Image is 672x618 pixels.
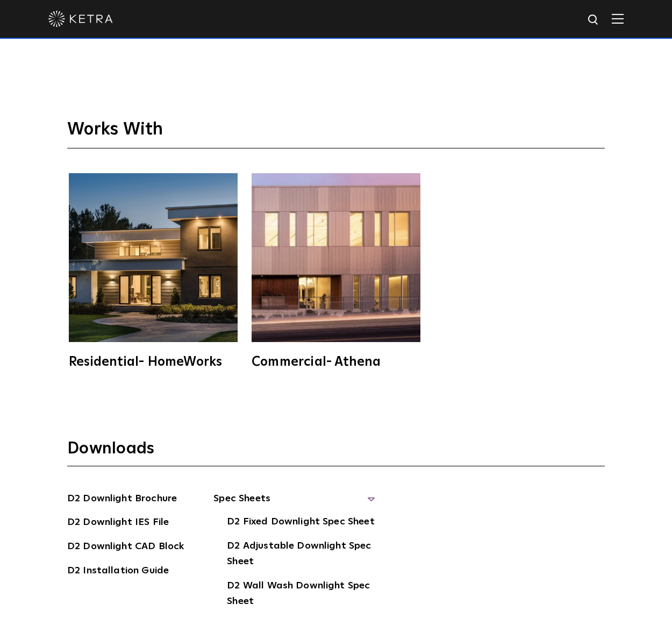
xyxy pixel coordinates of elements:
div: Commercial- Athena [252,356,420,368]
a: D2 Adjustable Downlight Spec Sheet [227,538,375,571]
h3: Works With [67,119,605,148]
div: Residential- HomeWorks [69,356,238,368]
img: athena-square [252,173,420,342]
a: Residential- HomeWorks [67,173,239,368]
a: D2 Downlight IES File [67,515,169,532]
a: D2 Downlight CAD Block [67,539,184,556]
img: Hamburger%20Nav.svg [612,13,624,24]
img: ketra-logo-2019-white [48,11,113,27]
a: D2 Installation Guide [67,563,169,580]
a: D2 Downlight Brochure [67,491,177,508]
span: Spec Sheets [213,491,375,515]
a: D2 Fixed Downlight Spec Sheet [227,514,374,531]
a: Commercial- Athena [250,173,422,368]
img: search icon [587,13,600,27]
h3: Downloads [67,438,605,466]
img: homeworks_hero [69,173,238,342]
a: D2 Wall Wash Downlight Spec Sheet [227,578,375,611]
